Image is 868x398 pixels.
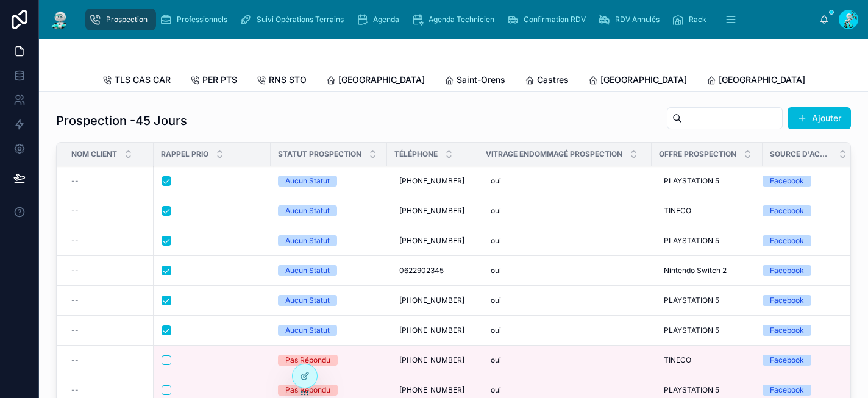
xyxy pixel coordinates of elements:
[257,15,344,24] span: Suivi Opérations Terrains
[594,9,668,30] a: RDV Annulés
[278,385,380,396] a: Pas Répondu
[770,385,804,396] div: Facebook
[719,74,805,86] span: [GEOGRAPHIC_DATA]
[486,201,644,221] a: oui
[71,149,117,159] span: Nom Client
[408,9,503,30] a: Agenda Technicien
[285,325,330,336] div: Aucun Statut
[71,296,79,305] span: --
[394,149,438,159] span: Téléphone
[659,261,755,280] a: Nintendo Switch 2
[394,171,471,191] a: [PHONE_NUMBER]
[71,206,146,216] a: --
[770,205,804,216] div: Facebook
[190,69,237,93] a: PER PTS
[352,9,408,30] a: Agenda
[600,74,687,86] span: [GEOGRAPHIC_DATA]
[491,176,501,186] span: oui
[373,15,399,24] span: Agenda
[491,355,501,365] span: oui
[399,236,464,246] span: [PHONE_NUMBER]
[770,176,804,187] div: Facebook
[71,206,79,216] span: --
[278,176,380,187] a: Aucun Statut
[399,296,464,305] span: [PHONE_NUMBER]
[525,69,569,93] a: Castres
[664,176,719,186] span: PLAYSTATION 5
[537,74,569,86] span: Castres
[664,236,719,246] span: PLAYSTATION 5
[491,266,501,275] span: oui
[278,295,380,306] a: Aucun Statut
[486,291,644,310] a: oui
[399,176,464,186] span: [PHONE_NUMBER]
[664,266,727,275] span: Nintendo Switch 2
[788,107,851,129] button: Ajouter
[664,296,719,305] span: PLAYSTATION 5
[285,355,330,366] div: Pas Répondu
[278,149,361,159] span: Statut Prospection
[71,385,79,395] span: --
[71,385,146,395] a: --
[486,350,644,370] a: oui
[71,325,79,335] span: --
[399,325,464,335] span: [PHONE_NUMBER]
[763,205,839,216] a: Facebook
[491,296,501,305] span: oui
[285,205,330,216] div: Aucun Statut
[486,149,622,159] span: Vitrage endommagé Prospection
[394,261,471,280] a: 0622902345
[763,355,839,366] a: Facebook
[394,350,471,370] a: [PHONE_NUMBER]
[763,235,839,246] a: Facebook
[664,325,719,335] span: PLAYSTATION 5
[71,266,146,275] a: --
[770,235,804,246] div: Facebook
[285,235,330,246] div: Aucun Statut
[664,385,719,395] span: PLAYSTATION 5
[156,9,236,30] a: Professionnels
[659,149,736,159] span: Offre Prospection
[491,236,501,246] span: oui
[115,74,171,86] span: TLS CAS CAR
[763,265,839,276] a: Facebook
[236,9,352,30] a: Suivi Opérations Terrains
[399,206,464,216] span: [PHONE_NUMBER]
[80,6,819,33] div: scrollable content
[278,355,380,366] a: Pas Répondu
[770,265,804,276] div: Facebook
[71,236,146,246] a: --
[457,74,505,86] span: Saint-Orens
[588,69,687,93] a: [GEOGRAPHIC_DATA]
[770,149,831,159] span: Source d'acquisition
[394,291,471,310] a: [PHONE_NUMBER]
[486,321,644,340] a: oui
[770,355,804,366] div: Facebook
[71,355,146,365] a: --
[71,325,146,335] a: --
[285,265,330,276] div: Aucun Statut
[659,171,755,191] a: PLAYSTATION 5
[399,385,464,395] span: [PHONE_NUMBER]
[71,266,79,275] span: --
[269,74,307,86] span: RNS STO
[394,201,471,221] a: [PHONE_NUMBER]
[285,176,330,187] div: Aucun Statut
[257,69,307,93] a: RNS STO
[161,149,208,159] span: Rappel Prio
[278,235,380,246] a: Aucun Statut
[278,325,380,336] a: Aucun Statut
[491,385,501,395] span: oui
[491,325,501,335] span: oui
[770,325,804,336] div: Facebook
[770,295,804,306] div: Facebook
[706,69,805,93] a: [GEOGRAPHIC_DATA]
[71,176,146,186] a: --
[486,231,644,251] a: oui
[429,15,494,24] span: Agenda Technicien
[689,15,706,24] span: Rack
[326,69,425,93] a: [GEOGRAPHIC_DATA]
[763,176,839,187] a: Facebook
[668,9,715,30] a: Rack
